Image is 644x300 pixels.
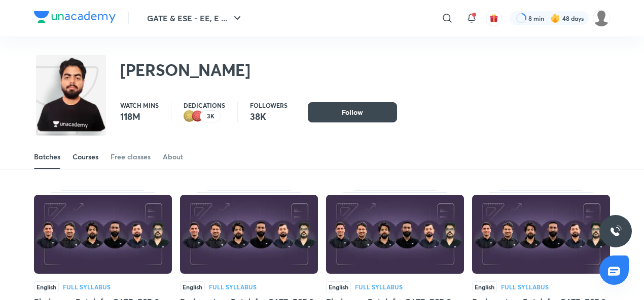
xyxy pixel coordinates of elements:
span: Follow [342,107,363,117]
span: English [326,281,351,292]
p: 118M [120,110,159,122]
div: Full Syllabus [209,284,257,290]
img: Thumbnail [34,195,172,274]
p: Dedications [184,102,225,108]
img: avatar [489,14,498,23]
div: About [163,152,183,162]
div: Full Syllabus [355,284,403,290]
a: Courses [73,145,98,169]
img: Thumbnail [326,195,464,274]
p: 3K [207,113,214,120]
div: Courses [73,152,98,162]
img: educator badge1 [192,110,204,122]
img: Thumbnail [472,195,610,274]
img: sawan Patel [593,10,610,27]
button: avatar [486,10,502,26]
div: Full Syllabus [501,284,549,290]
img: class [36,57,106,132]
a: Batches [34,145,60,169]
img: Thumbnail [180,195,318,274]
p: Followers [250,102,288,108]
a: Free classes [111,145,151,169]
div: Free classes [111,152,151,162]
p: 38K [250,110,288,122]
div: Batches [34,152,60,162]
button: Follow [308,102,397,122]
h2: [PERSON_NAME] [120,60,251,80]
span: English [34,281,59,292]
button: GATE & ESE - EE, E ... [141,8,249,28]
img: educator badge2 [184,110,196,122]
img: streak [550,13,560,23]
span: English [180,281,205,292]
p: Watch mins [120,102,159,108]
img: Company Logo [34,11,116,23]
div: Full Syllabus [63,284,111,290]
a: About [163,145,183,169]
img: ttu [610,225,622,237]
a: Company Logo [34,11,116,26]
span: English [472,281,497,292]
